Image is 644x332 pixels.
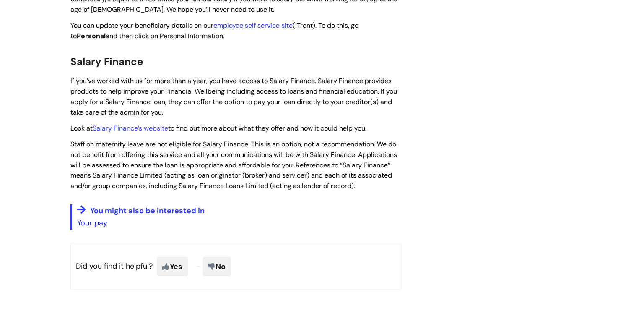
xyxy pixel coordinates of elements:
[70,55,143,68] span: Salary Finance
[70,124,366,133] span: Look at to find out more about what they offer and how it could help you.
[157,257,188,276] span: Yes
[106,31,224,40] span: and then click on Personal Information.
[70,140,397,190] span: Staff on maternity leave are not eligible for Salary Finance. This is an option, not a recommenda...
[213,21,293,30] a: employee self service site
[70,21,358,40] span: You can update your beneficiary details on our (iTrent). To do this, go to
[93,124,168,133] a: Salary Finance’s website
[77,31,106,40] span: Personal
[90,206,205,216] span: You might also be interested in
[70,76,397,116] span: If you’ve worked with us for more than a year, you have access to Salary Finance. Salary Finance ...
[203,257,231,276] span: No
[70,243,402,290] p: Did you find it helpful?
[77,218,107,228] a: Your pay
